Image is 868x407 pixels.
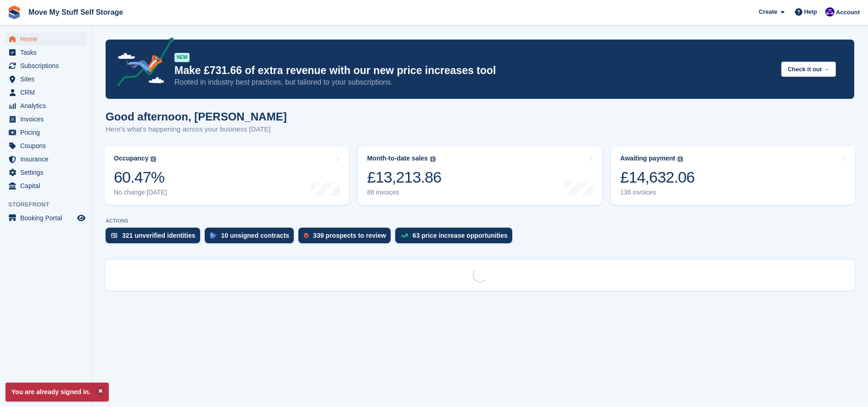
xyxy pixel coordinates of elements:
[367,168,442,187] div: £13,213.86
[8,200,91,209] span: Storefront
[304,233,308,238] img: prospect-51fa495bee0391a8d652442698ab0144808aea92771e9ea1ae160a38d050c398.svg
[20,166,75,179] span: Settings
[111,233,118,238] img: verify_identity-adf6edd0f0f0b5bbfe63781bf79b02c33cf7c696d77639b501bdc392416b5a36.svg
[174,53,190,62] div: NEW
[298,228,395,248] a: 339 prospects to review
[678,156,683,162] img: icon-info-grey-7440780725fd019a000dd9b08b2336e03edf1995a4989e88bcd33f0948082b44.svg
[114,168,167,187] div: 60.47%
[110,37,174,90] img: price-adjustments-announcement-icon-8257ccfd72463d97f412b2fc003d46551f7dbcb40ab6d574587a9cd5c0d94...
[151,156,156,162] img: icon-info-grey-7440780725fd019a000dd9b08b2336e03edf1995a4989e88bcd33f0948082b44.svg
[5,126,87,139] a: menu
[221,232,290,239] div: 10 unsigned contracts
[5,139,87,152] a: menu
[825,7,834,17] img: Jade Whetnall
[20,73,75,86] span: Sites
[620,168,694,187] div: £14,632.06
[20,86,75,99] span: CRM
[620,189,694,196] div: 136 invoices
[395,228,517,248] a: 63 price increase opportunities
[367,155,428,162] div: Month-to-date sales
[114,155,148,162] div: Occupancy
[105,146,349,205] a: Occupancy 60.47% No change [DATE]
[20,153,75,166] span: Insurance
[5,212,87,224] a: menu
[5,33,87,46] a: menu
[611,146,855,205] a: Awaiting payment £14,632.06 136 invoices
[20,113,75,126] span: Invoices
[114,189,167,196] div: No change [DATE]
[5,46,87,59] a: menu
[106,110,287,123] h1: Good afternoon, [PERSON_NAME]
[5,86,87,99] a: menu
[6,383,109,401] p: You are already signed in.
[804,7,817,17] span: Help
[20,212,75,224] span: Booking Portal
[759,7,777,17] span: Create
[20,33,75,46] span: Home
[20,59,75,72] span: Subscriptions
[401,234,408,238] img: price_increase_opportunities-93ffe204e8149a01c8c9dc8f82e8f89637d9d84a8eef4429ea346261dce0b2c0.svg
[174,77,774,87] p: Rooted in industry best practices, but tailored to your subscriptions.
[20,139,75,152] span: Coupons
[413,232,508,239] div: 63 price increase opportunities
[5,99,87,112] a: menu
[430,156,436,162] img: icon-info-grey-7440780725fd019a000dd9b08b2336e03edf1995a4989e88bcd33f0948082b44.svg
[5,59,87,72] a: menu
[5,153,87,166] a: menu
[106,228,205,248] a: 321 unverified identities
[5,113,87,126] a: menu
[836,8,860,17] span: Account
[174,64,774,77] p: Make £731.66 of extra revenue with our new price increases tool
[122,232,196,239] div: 321 unverified identities
[358,146,602,205] a: Month-to-date sales £13,213.86 88 invoices
[106,218,854,224] p: ACTIONS
[20,179,75,192] span: Capital
[76,212,87,224] a: Preview store
[5,166,87,179] a: menu
[20,46,75,59] span: Tasks
[210,233,217,238] img: contract_signature_icon-13c848040528278c33f63329250d36e43548de30e8caae1d1a13099fd9432cc5.svg
[313,232,386,239] div: 339 prospects to review
[7,6,21,19] img: stora-icon-8386f47178a22dfd0bd8f6a31ec36ba5ce8667c1dd55bd0f319d3a0aa187defe.svg
[25,5,127,20] a: Move My Stuff Self Storage
[20,126,75,139] span: Pricing
[5,179,87,192] a: menu
[5,73,87,86] a: menu
[781,62,836,77] button: Check it out →
[620,155,675,162] div: Awaiting payment
[106,124,287,135] p: Here's what's happening across your business [DATE]
[20,99,75,112] span: Analytics
[205,228,299,248] a: 10 unsigned contracts
[367,189,442,196] div: 88 invoices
